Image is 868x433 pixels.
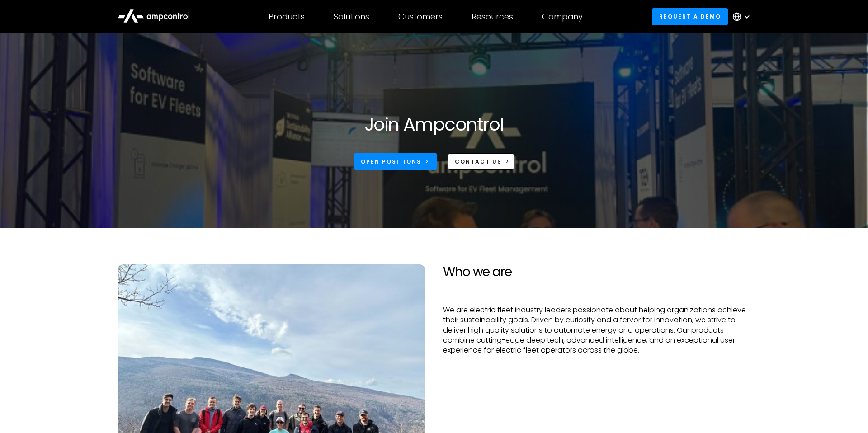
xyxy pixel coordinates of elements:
div: Customers [398,12,443,22]
div: Products [269,12,305,22]
div: Open Positions [361,158,421,166]
div: Resources [472,12,513,22]
h1: Join Ampcontrol [364,113,504,135]
p: We are electric fleet industry leaders passionate about helping organizations achieve their susta... [443,305,750,356]
h2: Who we are [443,264,750,280]
a: Open Positions [354,153,437,170]
div: CONTACT US [455,158,502,166]
a: CONTACT US [448,153,514,170]
div: Company [542,12,583,22]
a: Request a demo [652,8,728,25]
div: Solutions [334,12,369,22]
